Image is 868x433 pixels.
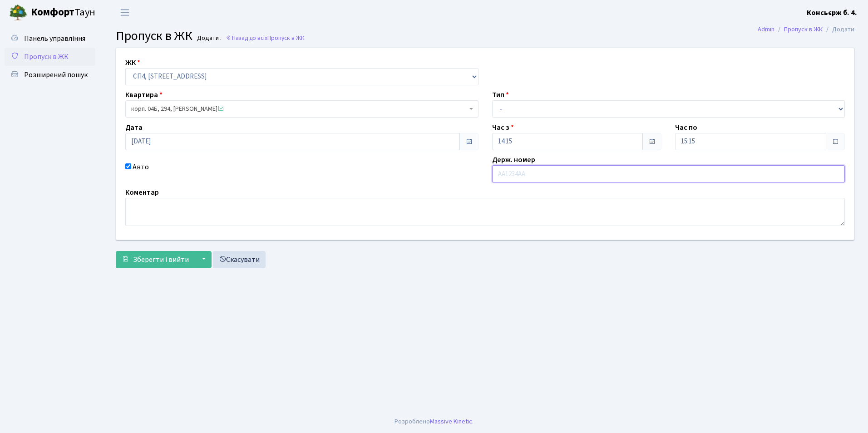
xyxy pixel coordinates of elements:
a: Пропуск в ЖК [784,25,823,34]
a: Назад до всіхПропуск в ЖК [226,34,305,42]
div: Розроблено . [395,417,473,427]
span: корп. 04Б, 294, Бойчук Катерина Миколаївна <span class='la la-check-square text-success'></span> [125,100,478,118]
label: Квартира [125,89,163,100]
small: Додати . [195,34,222,42]
label: Коментар [125,187,159,198]
label: Час по [675,122,697,133]
a: Консьєрж б. 4. [807,7,857,18]
span: Розширений пошук [24,70,88,80]
button: Переключити навігацію [113,5,136,20]
a: Скасувати [213,251,266,268]
a: Admin [758,25,774,34]
label: Авто [133,162,149,172]
span: Пропуск в ЖК [24,52,69,62]
nav: breadcrumb [744,20,868,39]
a: Панель управління [5,30,95,48]
input: АА1234АА [492,165,845,182]
span: Таун [31,5,95,20]
span: Пропуск в ЖК [116,27,192,45]
button: Зберегти і вийти [116,251,195,268]
label: Час з [492,122,514,133]
span: Пропуск в ЖК [267,34,305,42]
span: Зберегти і вийти [133,255,189,265]
b: Консьєрж б. 4. [807,8,857,18]
a: Розширений пошук [5,66,95,84]
label: ЖК [125,57,140,68]
label: Тип [492,89,509,100]
li: Додати [823,25,854,34]
a: Пропуск в ЖК [5,48,95,66]
img: logo.png [9,4,27,22]
b: Комфорт [31,5,74,20]
span: корп. 04Б, 294, Бойчук Катерина Миколаївна <span class='la la-check-square text-success'></span> [131,104,467,113]
a: Massive Kinetic [430,417,472,426]
span: Панель управління [24,34,85,44]
label: Держ. номер [492,154,535,165]
label: Дата [125,122,143,133]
